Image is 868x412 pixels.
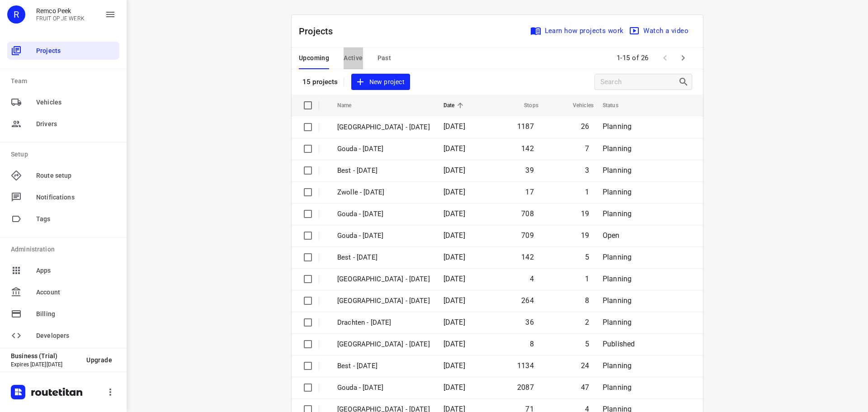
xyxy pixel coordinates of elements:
span: [DATE] [443,209,465,218]
span: Published [603,340,635,348]
div: Account [7,283,119,301]
p: Zwolle - Thursday [337,296,430,306]
p: Zwolle - Friday [337,187,430,198]
span: 1 [585,188,589,196]
div: Drivers [7,115,119,133]
span: 2 [585,318,589,327]
span: [DATE] [443,340,465,348]
span: Planning [603,144,632,153]
span: 2087 [517,383,534,392]
span: [DATE] [443,188,465,196]
p: Best - Thursday [337,252,430,263]
p: Gouda - Friday [337,144,430,154]
span: [DATE] [443,383,465,392]
p: Projects [299,24,340,38]
div: Billing [7,305,119,323]
span: 8 [530,340,534,348]
span: 17 [525,188,533,196]
span: 39 [525,166,533,175]
span: Planning [603,296,632,305]
span: Next Page [674,49,692,67]
p: Best - Friday [337,166,430,176]
span: Drivers [36,119,116,129]
span: Notifications [36,193,116,202]
span: Apps [36,266,116,275]
span: [DATE] [443,275,465,283]
span: Planning [603,166,632,175]
span: [DATE] [443,253,465,261]
span: Billing [36,309,116,319]
span: [DATE] [443,166,465,175]
p: Drachten - Thursday [337,317,430,328]
span: 26 [581,122,589,131]
div: Search [678,76,692,87]
p: Expires [DATE][DATE] [11,361,79,368]
p: Antwerpen - Thursday [337,274,430,284]
span: Developers [36,331,116,341]
span: Vehicles [561,100,594,111]
div: Apps [7,261,119,279]
span: Planning [603,253,632,261]
span: 708 [521,209,534,218]
div: Developers [7,327,119,345]
p: Setup [11,150,119,159]
span: [DATE] [443,122,465,131]
p: Gemeente Rotterdam - Thursday [337,339,430,350]
span: 19 [581,209,589,218]
span: 1134 [517,361,534,370]
span: Planning [603,188,632,196]
p: Best - Wednesday [337,361,430,371]
span: Projects [36,46,116,56]
span: 1-15 of 26 [613,48,652,68]
p: Gouda - Wednesday [337,383,430,393]
span: 4 [530,275,534,283]
span: 24 [581,361,589,370]
span: Previous Page [656,49,674,67]
div: Vehicles [7,93,119,111]
span: Planning [603,122,632,131]
span: Past [377,52,392,64]
span: Planning [603,275,632,283]
span: Name [337,100,363,111]
span: Stops [512,100,538,111]
span: Planning [603,361,632,370]
span: Vehicles [36,98,116,107]
p: 15 projects [302,78,338,86]
p: Administration [11,245,119,254]
div: R [7,5,25,24]
button: New project [351,74,410,90]
p: Zwolle - Wednesday [337,122,430,133]
span: 142 [521,144,534,153]
span: 5 [585,253,589,261]
span: Status [603,100,630,111]
span: Upgrade [86,356,112,364]
div: Projects [7,42,119,60]
span: 7 [585,144,589,153]
span: 36 [525,318,533,327]
span: 19 [581,231,589,240]
span: Account [36,288,116,297]
span: Open [603,231,620,240]
p: Gouda - Thursday [337,209,430,219]
div: Tags [7,210,119,228]
span: 1187 [517,122,534,131]
span: 5 [585,340,589,348]
span: Active [344,52,363,64]
span: 3 [585,166,589,175]
p: FRUIT OP JE WERK [36,15,85,22]
p: Gouda - Thursday [337,231,430,241]
span: Planning [603,383,632,392]
span: 709 [521,231,534,240]
div: Notifications [7,188,119,206]
p: Remco Peek [36,7,85,14]
input: Search projects [600,75,678,89]
span: [DATE] [443,144,465,153]
span: [DATE] [443,231,465,240]
span: 142 [521,253,534,261]
span: [DATE] [443,361,465,370]
span: [DATE] [443,318,465,327]
span: 47 [581,383,589,392]
p: Business (Trial) [11,352,79,360]
span: 264 [521,296,534,305]
span: Planning [603,209,632,218]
